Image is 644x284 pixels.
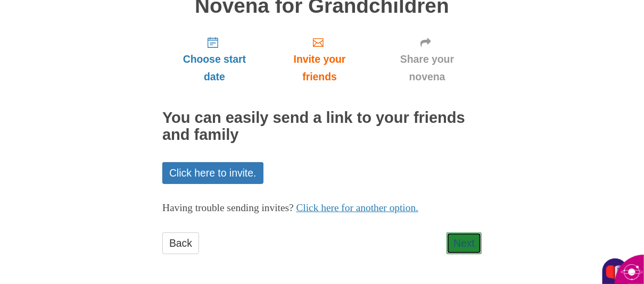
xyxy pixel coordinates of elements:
a: Next [447,232,482,254]
span: Having trouble sending invites? [162,202,294,213]
a: Choose start date [162,28,267,91]
a: Click here to invite. [162,162,263,184]
a: Click here for another option. [296,202,419,213]
a: Share your novena [373,28,482,91]
span: Invite your friends [277,51,362,86]
a: Back [162,232,199,254]
h2: You can easily send a link to your friends and family [162,110,482,144]
a: Invite your friends [267,28,373,91]
span: Share your novena [383,51,471,86]
span: Choose start date [173,51,256,86]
